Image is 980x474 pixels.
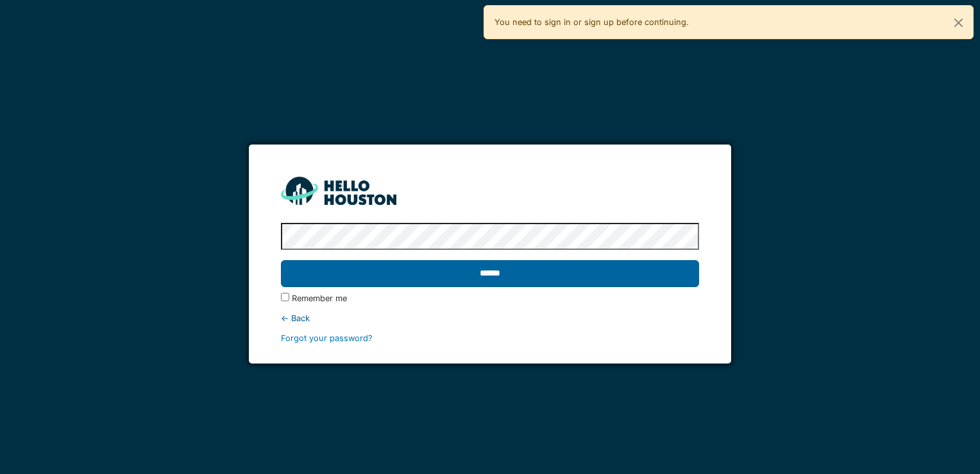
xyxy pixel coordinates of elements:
div: ← Back [281,312,698,324]
button: Close [944,6,973,40]
label: Remember me [292,292,347,304]
div: You need to sign in or sign up before continuing. [484,5,974,39]
a: Forgot your password? [281,333,373,343]
img: HH_line-BYnF2_Hg.png [281,177,396,204]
